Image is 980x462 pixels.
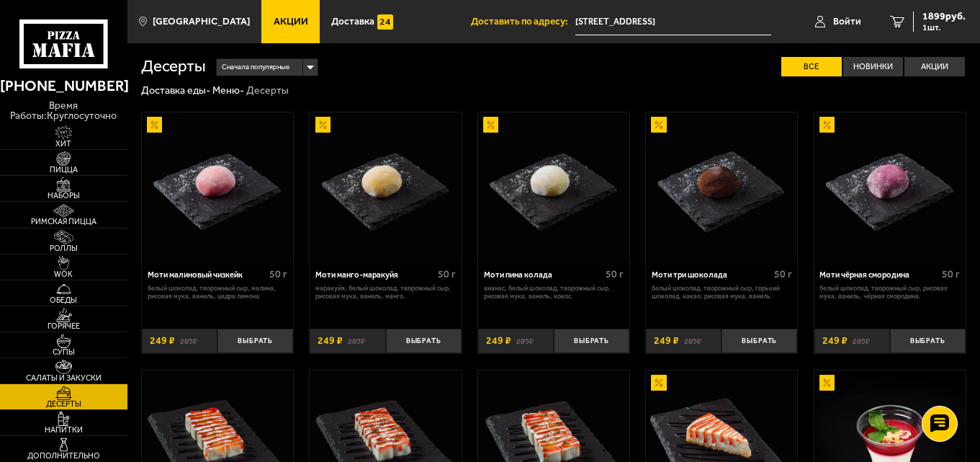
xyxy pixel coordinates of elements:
[310,112,461,262] a: АкционныйМоти манго-маракуйя
[774,268,792,280] span: 50 г
[386,329,462,354] button: Выбрать
[819,375,835,390] img: Акционный
[554,329,629,354] button: Выбрать
[651,375,666,390] img: Акционный
[721,329,797,354] button: Выбрать
[348,336,365,346] s: 289 ₽
[217,329,293,354] button: Выбрать
[141,58,206,75] h1: Десерты
[486,336,511,346] span: 249 ₽
[484,284,624,301] p: ананас, белый шоколад, творожный сыр, рисовая мука, ваниль, кокос.
[315,270,434,280] div: Моти манго-маракуйя
[575,9,771,35] input: Ваш адрес доставки
[269,268,287,280] span: 50 г
[942,268,960,280] span: 50 г
[483,117,498,132] img: Акционный
[141,84,210,97] a: Доставка еды-
[142,112,293,262] a: АкционныйМоти малиновый чизкейк
[222,58,289,77] span: Сначала популярные
[651,117,666,132] img: Акционный
[819,284,960,301] p: белый шоколад, творожный сыр, рисовая мука, ваниль, чёрная смородина.
[148,270,266,280] div: Моти малиновый чизкейк
[318,336,343,346] span: 249 ₽
[153,17,250,27] span: [GEOGRAPHIC_DATA]
[479,112,629,262] img: Моти пина колада
[484,270,603,280] div: Моти пина колада
[819,117,835,132] img: Акционный
[833,17,861,27] span: Войти
[478,112,629,262] a: АкционныйМоти пина колада
[814,112,966,262] a: АкционныйМоти чёрная смородина
[471,17,575,27] span: Доставить по адресу:
[180,336,197,346] s: 289 ₽
[654,336,679,346] span: 249 ₽
[438,268,456,280] span: 50 г
[331,17,374,27] span: Доставка
[890,329,966,354] button: Выбрать
[246,84,289,97] div: Десерты
[274,17,308,27] span: Акции
[606,268,624,280] span: 50 г
[315,117,331,132] img: Акционный
[684,336,701,346] s: 289 ₽
[815,112,965,262] img: Моти чёрная смородина
[647,112,796,262] img: Моти три шоколада
[212,84,244,97] a: Меню-
[311,112,461,262] img: Моти манго-маракуйя
[819,270,938,280] div: Моти чёрная смородина
[143,112,292,262] img: Моти малиновый чизкейк
[646,112,797,262] a: АкционныйМоти три шоколада
[652,284,792,301] p: белый шоколад, творожный сыр, горький шоколад, какао, рисовая мука, ваниль.
[922,12,966,22] span: 1899 руб.
[652,270,770,280] div: Моти три шоколада
[853,336,870,346] s: 289 ₽
[516,336,534,346] s: 289 ₽
[315,284,456,301] p: маракуйя, белый шоколад, творожный сыр, рисовая мука, ваниль, манго.
[922,23,966,32] span: 1 шт.
[150,336,175,346] span: 249 ₽
[148,284,288,301] p: белый шоколад, творожный сыр, малина, рисовая мука, ваниль, цедра лимона.
[781,57,842,76] label: Все
[377,14,392,30] img: 15daf4d41897b9f0e9f617042186c801.svg
[822,336,848,346] span: 249 ₽
[147,117,162,132] img: Акционный
[904,57,965,76] label: Акции
[843,57,904,76] label: Новинки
